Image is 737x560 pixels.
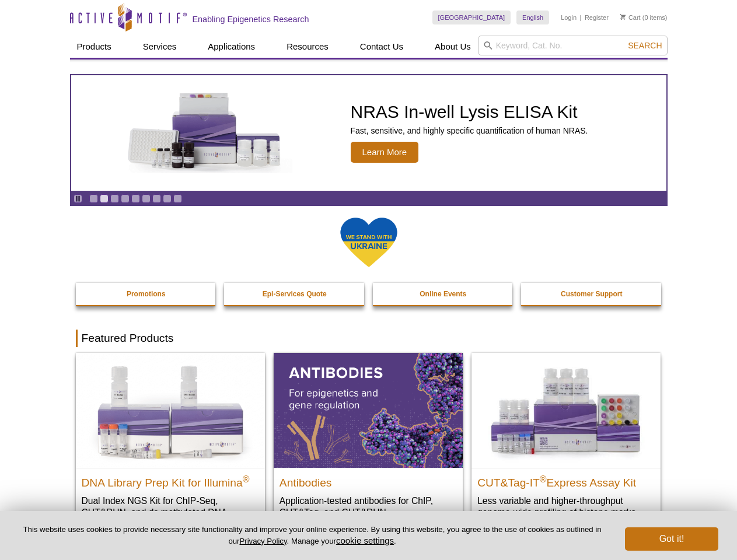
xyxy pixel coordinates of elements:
a: Contact Us [353,36,410,58]
h2: DNA Library Prep Kit for Illumina [82,471,259,489]
p: Dual Index NGS Kit for ChIP-Seq, CUT&RUN, and ds methylated DNA assays. [82,495,259,530]
a: Resources [280,36,336,58]
a: Services [136,36,184,58]
button: cookie settings [336,535,394,545]
strong: Customer Support [561,290,622,298]
a: Go to slide 1 [89,194,98,203]
span: Learn More [351,142,419,163]
img: We Stand With Ukraine [340,216,398,268]
a: Go to slide 5 [131,194,140,203]
a: Go to slide 7 [152,194,161,203]
a: Go to slide 3 [110,194,119,203]
sup: ® [540,474,547,484]
a: Go to slide 6 [142,194,151,203]
img: All Antibodies [274,353,463,467]
a: Go to slide 9 [173,194,182,203]
a: Login [561,13,577,22]
a: Promotions [76,283,217,305]
a: Privacy Policy [239,537,287,545]
a: NRAS In-well Lysis ELISA Kit NRAS In-well Lysis ELISA Kit Fast, sensitive, and highly specific qu... [71,75,666,191]
a: All Antibodies Antibodies Application-tested antibodies for ChIP, CUT&Tag, and CUT&RUN. [274,353,463,530]
a: Applications [201,36,262,58]
a: Go to slide 8 [163,194,172,203]
a: Go to slide 4 [121,194,130,203]
article: NRAS In-well Lysis ELISA Kit [71,75,666,191]
a: Register [585,13,609,22]
button: Got it! [625,527,718,551]
span: Search [628,41,662,50]
input: Keyword, Cat. No. [478,36,668,55]
a: Online Events [373,283,514,305]
a: English [516,10,549,24]
a: Customer Support [521,283,662,305]
h2: Featured Products [76,330,662,347]
a: Toggle autoplay [74,194,82,203]
a: Cart [620,13,641,22]
sup: ® [243,474,250,484]
button: Search [624,40,665,51]
img: NRAS In-well Lysis ELISA Kit [117,93,292,173]
li: (0 items) [620,10,668,24]
a: CUT&Tag-IT® Express Assay Kit CUT&Tag-IT®Express Assay Kit Less variable and higher-throughput ge... [471,353,661,530]
h2: Antibodies [280,471,457,489]
a: About Us [428,36,478,58]
li: | [580,10,582,24]
p: Application-tested antibodies for ChIP, CUT&Tag, and CUT&RUN. [280,495,457,519]
img: CUT&Tag-IT® Express Assay Kit [471,353,661,467]
a: Go to slide 2 [100,194,109,203]
a: DNA Library Prep Kit for Illumina DNA Library Prep Kit for Illumina® Dual Index NGS Kit for ChIP-... [76,353,265,541]
strong: Epi-Services Quote [263,290,327,298]
a: Epi-Services Quote [224,283,365,305]
img: DNA Library Prep Kit for Illumina [76,353,265,467]
a: [GEOGRAPHIC_DATA] [432,10,511,24]
p: This website uses cookies to provide necessary site functionality and improve your online experie... [19,524,606,547]
strong: Promotions [127,290,166,298]
a: Products [70,36,118,58]
h2: Enabling Epigenetics Research [193,14,309,24]
p: Fast, sensitive, and highly specific quantification of human NRAS. [351,125,588,136]
h2: CUT&Tag-IT Express Assay Kit [477,471,655,489]
img: Your Cart [620,14,626,20]
h2: NRAS In-well Lysis ELISA Kit [351,103,588,121]
p: Less variable and higher-throughput genome-wide profiling of histone marks​. [477,495,655,519]
strong: Online Events [420,290,466,298]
